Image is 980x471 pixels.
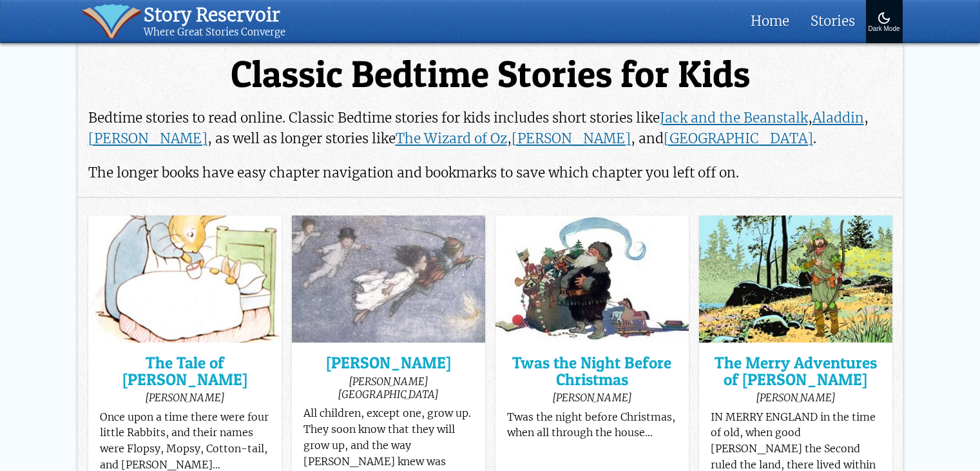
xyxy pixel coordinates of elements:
[303,355,473,371] a: [PERSON_NAME]
[507,391,677,404] div: [PERSON_NAME]
[664,130,813,147] a: [GEOGRAPHIC_DATA]
[711,391,880,404] div: [PERSON_NAME]
[507,410,677,442] p: Twas the night before Christmas, when all through the house…
[88,130,207,147] a: [PERSON_NAME]
[100,355,269,388] a: The Tale of [PERSON_NAME]
[869,26,900,33] div: Dark Mode
[876,10,892,26] img: Turn On Dark Mode
[711,355,880,388] a: The Merry Adventures of [PERSON_NAME]
[144,4,285,26] div: Story Reservoir
[88,108,892,149] p: Bedtime stories to read online. Classic Bedtime stories for kids includes short stories like , , ...
[303,375,473,401] div: [PERSON_NAME][GEOGRAPHIC_DATA]
[82,4,142,39] img: icon of book with waver spilling out.
[699,215,892,343] img: The Merry Adventures of Robin Hood
[396,130,507,147] a: The Wizard of Oz
[88,55,892,94] h1: Classic Bedtime Stories for Kids
[144,26,285,39] div: Where Great Stories Converge
[507,355,677,388] a: Twas the Night Before Christmas
[495,215,689,343] img: Twas the Night Before Christmas
[292,215,485,343] img: Peter Pan
[512,130,631,147] a: [PERSON_NAME]
[812,109,864,126] a: Aladdin
[88,215,282,343] img: The Tale of Peter Rabbit
[660,109,808,126] a: Jack and the Beanstalk
[100,391,269,404] div: [PERSON_NAME]
[88,163,892,183] p: The longer books have easy chapter navigation and bookmarks to save which chapter you left off on.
